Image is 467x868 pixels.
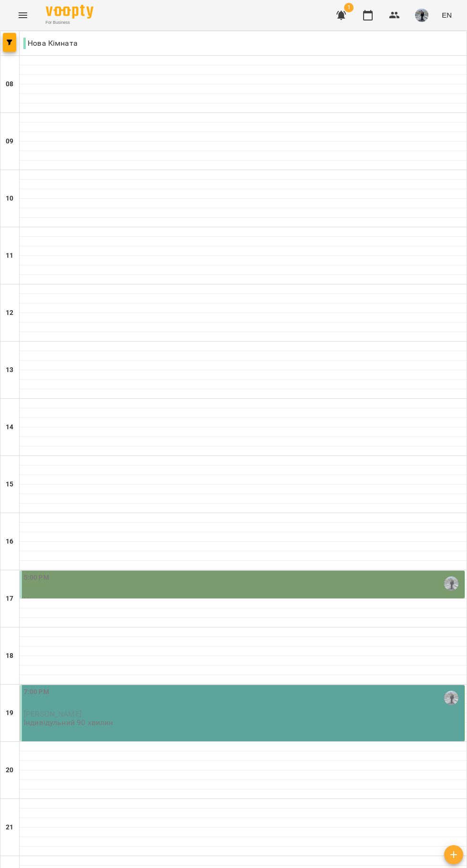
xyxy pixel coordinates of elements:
span: [PERSON_NAME] [24,709,81,718]
h6: 12 [6,308,13,318]
span: EN [442,10,452,20]
button: Add lesson [444,845,463,864]
img: Voopty Logo [46,5,93,19]
h6: 17 [6,594,13,604]
h6: 16 [6,536,13,547]
img: Анастасія Сахно [444,691,458,705]
h6: 13 [6,365,13,375]
h6: 11 [6,251,13,261]
img: 6c0c5be299279ab29028c72f04539b29.jpg [415,9,428,22]
h6: 10 [6,193,13,204]
label: 7:00 PM [24,687,49,697]
p: Нова Кімната [23,38,78,49]
span: For Business [46,20,93,26]
h6: 20 [6,765,13,776]
h6: 19 [6,708,13,718]
span: 1 [344,3,354,12]
button: EN [438,6,456,24]
h6: 08 [6,79,13,90]
button: Menu [11,4,34,27]
label: 5:00 PM [24,573,49,583]
h6: 18 [6,651,13,661]
h6: 14 [6,422,13,433]
h6: 15 [6,479,13,490]
h6: 21 [6,822,13,833]
h6: 09 [6,136,13,147]
p: Індивідульний 90 хвилин [24,718,113,727]
span: Ніка [24,595,40,604]
img: Анастасія Сахно [444,576,458,591]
